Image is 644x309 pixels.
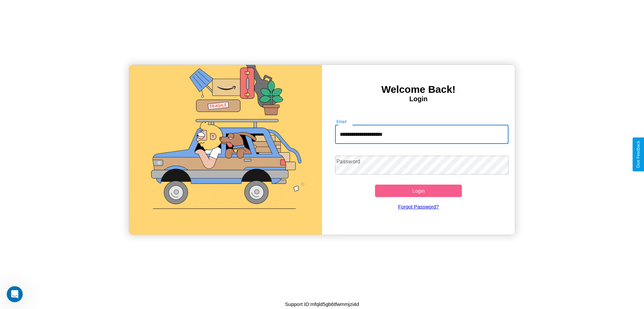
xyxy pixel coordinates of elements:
iframe: Intercom live chat [7,286,23,302]
a: Forgot Password? [332,197,505,216]
button: Login [375,185,462,197]
h4: Login [322,95,515,103]
label: Email [336,119,347,124]
h3: Welcome Back! [322,84,515,95]
img: gif [129,65,322,235]
div: Give Feedback [636,141,641,168]
p: Support ID: mfqld5gb6tfwmmjzi4d [285,300,359,309]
